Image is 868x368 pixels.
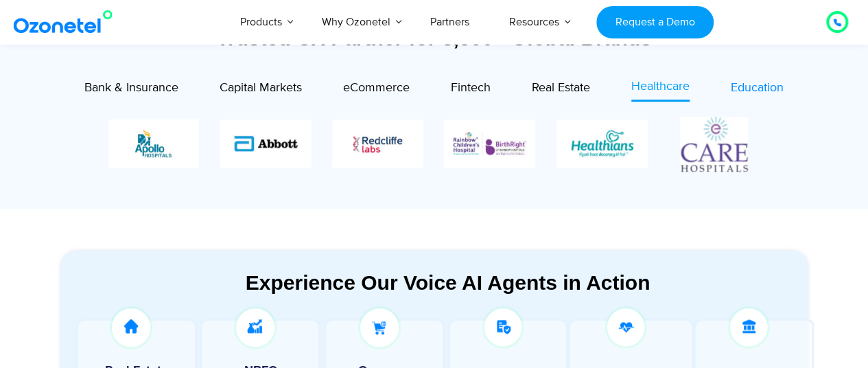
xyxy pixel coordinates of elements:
a: Capital Markets [220,78,302,102]
a: eCommerce [343,78,410,102]
a: Request a Demo [596,6,714,38]
a: Fintech [451,78,491,102]
div: Experience Our Voice AI Agents in Action [74,271,822,295]
a: Bank & Insurance [84,78,178,102]
a: Healthcare [631,78,690,102]
div: Image Carousel [108,116,760,172]
span: Healthcare [631,79,690,94]
span: Capital Markets [220,80,302,95]
span: eCommerce [343,80,410,95]
span: Fintech [451,80,491,95]
span: Real Estate [532,80,590,95]
span: Education [731,80,784,95]
span: Bank & Insurance [84,80,178,95]
a: Real Estate [532,78,590,102]
a: Education [731,78,784,102]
